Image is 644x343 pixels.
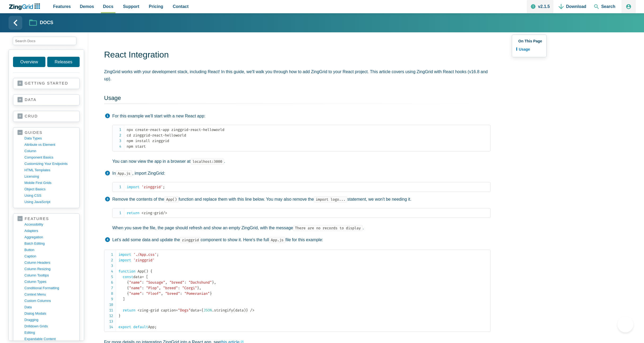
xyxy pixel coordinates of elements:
[24,221,75,228] a: accessibility
[129,286,142,290] span: "name"
[24,135,75,142] a: data types
[150,269,152,274] span: {
[210,291,212,296] span: }
[146,269,148,274] span: )
[24,272,75,279] a: column tooltips
[24,323,75,329] a: drilldown grids
[203,308,212,313] span: JSON
[24,279,75,285] a: column types
[118,325,131,329] span: export
[24,304,75,310] a: data
[116,170,132,177] code: App.js
[142,275,144,279] span: =
[184,280,186,285] span: :
[165,280,167,285] span: ,
[127,185,139,189] span: import
[127,210,490,216] code: zing grid
[146,286,159,290] span: "Plop"
[24,329,75,336] a: editing
[24,234,75,240] a: aggregation
[142,280,144,285] span: :
[118,314,121,318] span: }
[24,180,75,186] a: mobile first grids
[47,57,80,67] a: Releases
[104,49,491,61] h1: React Integration
[127,291,129,296] span: {
[24,336,75,342] a: expandable content
[617,316,633,332] iframe: Toggle Customer Support
[24,186,75,192] a: object basics
[165,211,167,215] span: >
[24,291,75,298] a: context menu
[149,3,163,10] span: Pricing
[161,291,163,296] span: ,
[141,185,163,189] span: 'zinggrid'
[112,225,491,231] p: When you save the file, the page should refresh and show an empty ZingGrid, with the message .
[24,173,75,180] a: licensing
[184,291,210,296] span: "Pomeranian"
[154,325,157,329] span: ;
[176,308,178,313] span: =
[24,142,75,148] a: Attribute vs Element
[123,297,125,301] span: ]
[24,199,75,205] a: using JavaScript
[24,285,75,291] a: conditional formatting
[103,3,113,10] span: Docs
[112,170,491,177] p: In , import ZingGrid:
[214,280,216,285] span: ,
[18,114,75,119] a: crud
[178,286,180,290] span: :
[24,154,75,161] a: component basics
[127,127,490,149] code: npx create-react-app zinggrid-react-helloworld cd zinggrid-react-helloworld npm install zinggrid ...
[13,57,45,67] a: Overview
[165,291,180,296] span: "breed"
[146,280,165,285] span: "Sousage"
[163,185,165,189] span: ;
[24,247,75,253] a: button
[138,269,144,274] span: App
[24,317,75,323] a: dragging
[173,3,189,10] span: Contact
[8,3,43,10] a: ZingChart Logo. Click to return to the homepage
[112,196,491,203] p: Remove the contents of the function and replace them with this line below. You may also remove th...
[18,81,75,86] a: getting started
[293,225,363,231] code: There are no records to display
[112,113,491,120] p: For this example we'll start with a new React app:
[191,159,224,165] code: localhost:3000
[146,275,148,279] span: [
[80,3,94,10] span: Demos
[201,308,203,313] span: {
[118,258,131,262] span: import
[142,291,144,296] span: :
[212,280,214,285] span: }
[146,291,161,296] span: "Floof"
[112,158,491,165] p: You can now view the app in a browser at .
[133,252,157,257] span: './App.css'
[178,308,191,313] span: "Dogs"
[118,252,131,257] span: import
[118,252,490,330] code: data zing grid caption data data App
[24,192,75,199] a: using CSS
[18,97,75,103] a: data
[24,161,75,167] a: customizing your endpoints
[164,196,179,203] code: App()
[18,216,75,221] a: features
[13,37,76,45] input: search input
[516,46,542,53] a: Usage
[24,167,75,173] a: HTML templates
[29,18,53,28] a: Docs
[152,211,154,215] span: -
[127,286,129,290] span: {
[180,237,201,243] code: zinggrid
[157,252,159,257] span: ;
[314,196,347,203] code: import logo...
[199,308,201,313] span: =
[104,95,121,101] a: Usage
[123,275,133,279] span: const
[188,280,212,285] span: "Dachshund"
[133,325,148,329] span: default
[104,68,491,82] p: ZingGrid works with your development stack, including React! In this guide, we'll walk you throug...
[112,236,491,243] p: Let's add some data and update the component to show it. Here's the full file for this example:
[123,308,135,313] span: return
